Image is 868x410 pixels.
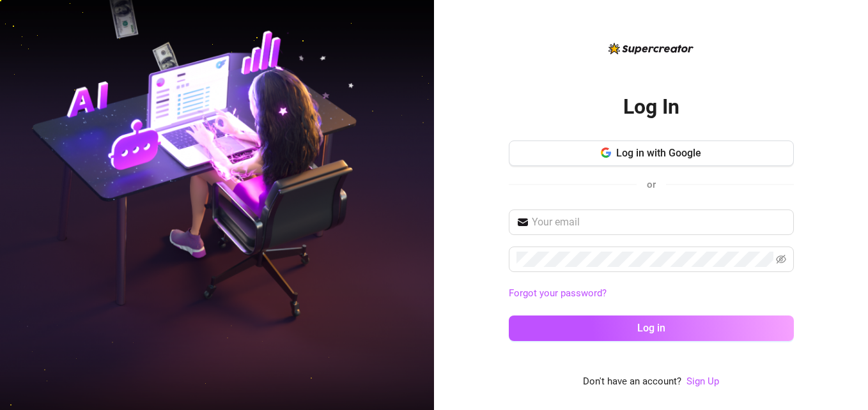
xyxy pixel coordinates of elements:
span: or [647,179,656,190]
button: Log in [509,315,794,341]
h2: Log In [623,94,679,120]
span: Don't have an account? [583,374,681,390]
span: eye-invisible [776,254,786,264]
a: Sign Up [686,376,719,387]
a: Forgot your password? [509,286,794,301]
span: Log in with Google [616,147,701,159]
a: Sign Up [686,374,719,390]
a: Forgot your password? [509,287,607,299]
span: Log in [637,322,665,334]
button: Log in with Google [509,140,794,166]
img: logo-BBDzfeDw.svg [608,43,694,54]
input: Your email [532,215,786,230]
